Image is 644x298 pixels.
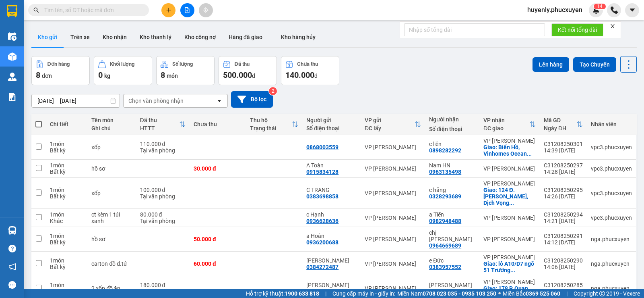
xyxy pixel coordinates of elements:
[223,70,252,80] span: 500.000
[483,165,536,172] div: VP [PERSON_NAME]
[600,4,603,9] span: 4
[544,282,583,288] div: C31208250285
[429,229,475,242] div: chị Thuý
[483,236,536,242] div: VP [PERSON_NAME]
[140,193,186,200] div: Tại văn phòng
[47,61,70,67] div: Đơn hàng
[110,61,134,67] div: Khối lượng
[483,125,529,131] div: ĐC giao
[32,94,120,107] input: Select a date range.
[483,285,536,298] div: Giao: 178 P. Quan Nhân, Nhân Chính, Thanh Xuân
[510,267,515,273] span: ...
[544,169,583,175] div: 14:28 [DATE]
[306,218,339,224] div: 0936628636
[246,289,319,298] span: Hỗ trợ kỹ thuật:
[503,289,560,298] span: Miền Bắc
[429,242,461,249] div: 0964669689
[306,162,357,169] div: A Toàn
[429,141,475,147] div: c liên
[591,236,632,242] div: nga.phucxuyen
[429,257,475,264] div: e Đức
[8,226,17,235] img: warehouse-icon
[91,144,132,150] div: xốp
[404,23,545,36] input: Nhập số tổng đài
[104,73,110,79] span: kg
[184,7,190,13] span: file-add
[8,281,16,289] span: message
[246,114,302,135] th: Toggle SortBy
[50,162,83,169] div: 1 món
[544,147,583,154] div: 14:39 [DATE]
[98,70,103,80] span: 0
[365,236,421,242] div: VP [PERSON_NAME]
[591,165,632,172] div: vpc3.phucxuyen
[483,117,529,123] div: VP nhận
[509,200,514,206] span: ...
[498,292,501,295] span: ⚪️
[429,211,475,218] div: a Tiến
[592,6,600,14] img: icon-new-feature
[140,218,186,224] div: Tại văn phòng
[50,211,83,218] div: 1 món
[429,288,461,295] div: 0942569119
[91,125,132,131] div: Ghi chú
[533,57,569,72] button: Lên hàng
[544,264,583,270] div: 14:06 [DATE]
[365,215,421,221] div: VP [PERSON_NAME]
[50,169,83,175] div: Bất kỳ
[479,114,540,135] th: Toggle SortBy
[140,147,186,154] div: Tại văn phòng
[429,264,461,270] div: 0383957552
[128,97,184,105] div: Chọn văn phòng nhận
[332,289,395,298] span: Cung cấp máy in - giấy in:
[521,5,589,15] span: huyenly.phucxuyen
[544,233,583,239] div: C31208250291
[194,236,242,242] div: 50.000 đ
[591,260,632,267] div: nga.phucxuyen
[91,260,132,267] div: carton đồ đ.tử
[544,257,583,264] div: C31208250290
[194,165,242,172] div: 30.000 đ
[597,4,600,9] span: 1
[558,25,597,34] span: Kết nối tổng đài
[365,165,421,172] div: VP [PERSON_NAME]
[544,193,583,200] div: 14:26 [DATE]
[306,117,357,123] div: Người gửi
[544,239,583,246] div: 14:12 [DATE]
[306,144,339,150] div: 0868003559
[544,288,583,295] div: 13:41 [DATE]
[50,282,83,288] div: 1 món
[429,282,475,288] div: c Vân
[483,180,536,187] div: VP [PERSON_NAME]
[483,279,536,285] div: VP [PERSON_NAME]
[172,61,193,67] div: Số lượng
[7,5,17,17] img: logo-vxr
[50,218,83,224] div: Khác
[365,285,421,292] div: VP [PERSON_NAME]
[306,125,357,131] div: Số điện thoại
[50,187,83,193] div: 1 món
[306,211,357,218] div: c Hạnh
[50,147,83,154] div: Bất kỳ
[250,117,292,123] div: Thu hộ
[591,190,632,196] div: vpc3.phucxuyen
[235,61,250,67] div: Đã thu
[50,288,83,295] div: Bất kỳ
[91,117,132,123] div: Tên món
[306,257,357,264] div: Anh Kiên
[365,260,421,267] div: VP [PERSON_NAME]
[216,98,223,104] svg: open
[544,125,576,131] div: Ngày ĐH
[140,288,186,295] div: Tại văn phòng
[429,218,461,224] div: 0982948488
[91,190,132,196] div: xốp
[203,7,208,13] span: aim
[594,4,606,9] sup: 14
[50,233,83,239] div: 1 món
[551,23,603,36] button: Kết nối tổng đài
[429,187,475,193] div: c hằng
[8,52,17,61] img: warehouse-icon
[140,141,186,147] div: 110.000 đ
[231,91,273,108] button: Bộ lọc
[297,61,318,67] div: Chưa thu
